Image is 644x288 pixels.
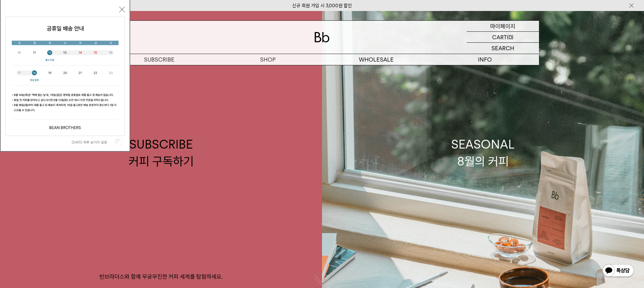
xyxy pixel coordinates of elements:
img: 카카오톡 채널 1:1 채팅 버튼 [602,264,635,279]
div: SEASONAL 8월의 커피 [451,136,515,169]
a: SUBSCRIBE [105,54,214,65]
p: WHOLESALE [322,54,430,65]
button: 닫기 [119,7,125,12]
div: SUBSCRIBE 커피 구독하기 [129,136,194,169]
label: [DATE] 하루 보이지 않음 [72,140,114,144]
a: CART (0) [467,32,539,43]
p: SEARCH [491,43,514,54]
img: cb63d4bbb2e6550c365f227fdc69b27f_113810.jpg [6,17,125,136]
p: 마이페이지 [490,21,515,31]
p: (0) [507,32,514,42]
img: 로고 [314,32,330,42]
a: 마이페이지 [467,21,539,32]
p: CART [492,32,507,42]
p: INFO [430,54,539,65]
a: 신규 회원 가입 시 3,000원 할인 [292,3,352,8]
a: SHOP [214,54,322,65]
